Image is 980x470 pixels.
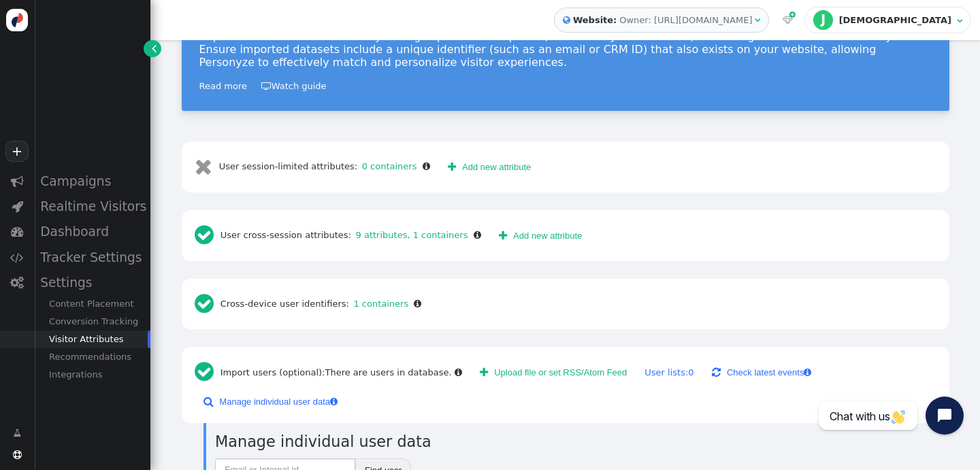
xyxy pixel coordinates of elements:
[448,159,456,175] span: 
[839,15,954,26] div: [DEMOGRAPHIC_DATA]
[703,361,821,384] a: Check latest events
[357,161,416,171] a: 0 containers
[203,394,213,409] span: 
[195,224,220,246] span: 
[804,368,811,377] span: 
[195,390,346,414] a: Manage individual user data
[755,16,760,24] span: 
[570,14,619,27] b: Website:
[34,331,150,348] div: Visitor Attributes
[195,292,220,315] span: 
[13,426,21,440] span: 
[5,141,29,162] a: +
[813,10,834,31] div: J
[6,9,29,31] img: logo-icon.svg
[144,40,161,57] a: 
[191,219,486,252] div: User cross-session attributes:
[10,276,24,289] span: 
[789,10,796,20] span: 
[191,150,435,184] div: User session-limited attributes:
[351,230,468,240] a: 9 attributes, 1 containers
[152,41,157,55] span: 
[215,431,949,454] h3: Manage individual user data
[34,270,150,295] div: Settings
[4,422,30,445] a: 
[330,397,338,406] span: 
[11,225,24,238] span: 
[34,169,150,194] div: Campaigns
[490,224,591,247] a: Add new attribute
[10,251,24,264] span: 
[780,14,796,27] a:  
[480,367,488,377] span: 
[474,231,481,239] span: 
[712,365,721,380] span: 
[414,299,421,308] span: 
[34,194,150,219] div: Realtime Visitors
[34,295,150,313] div: Content Placement
[619,14,752,27] div: Owner: [URL][DOMAIN_NAME]
[34,348,150,366] div: Recommendations
[34,219,150,244] div: Dashboard
[644,367,693,377] a: User lists:0
[191,288,426,321] div: Cross-device user identifiers:
[13,450,22,459] span: 
[195,356,220,389] span: 
[349,299,408,309] a: 1 containers
[199,81,247,91] a: Read more
[261,81,327,91] a: Watch guide
[191,356,467,389] div: Import users (optional):
[12,200,23,213] span: 
[325,367,449,377] span: There are users in database
[688,367,693,377] span: 0
[34,245,150,270] div: Tracker Settings
[325,366,452,380] div: .
[957,16,962,25] span: 
[471,361,636,384] button: Upload file or set RSS/Atom Feed
[11,175,24,188] span: 
[783,16,793,24] span: 
[34,313,150,331] div: Conversion Tracking
[199,30,932,69] p: Import customer data effortlessly through spreadsheet uploads, RSS feed synchronization, SFTP int...
[455,368,462,377] span: 
[261,82,272,90] span: 
[499,228,507,244] span: 
[34,366,150,384] div: Integrations
[423,162,430,171] span: 
[195,155,219,178] span: 
[563,14,570,27] span: 
[439,156,540,179] a: Add new attribute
